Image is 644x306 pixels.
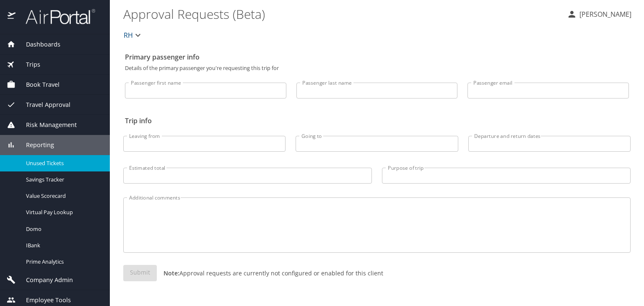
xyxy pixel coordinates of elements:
[577,9,631,19] p: [PERSON_NAME]
[16,80,60,89] span: Book Travel
[16,120,77,130] span: Risk Management
[16,296,71,305] span: Employee Tools
[125,50,629,64] h2: Primary passenger info
[16,140,54,150] span: Reporting
[16,40,60,49] span: Dashboards
[563,7,635,22] button: [PERSON_NAME]
[8,8,16,25] img: icon-airportal.png
[125,114,629,127] h2: Trip info
[120,27,147,44] button: RH
[26,208,100,216] span: Virtual Pay Lookup
[16,100,70,109] span: Travel Approval
[125,65,629,71] p: Details of the primary passenger you're requesting this trip for
[157,269,383,277] p: Approval requests are currently not configured or enabled for this client
[123,1,560,27] h1: Approval Requests (Beta)
[124,29,133,41] span: RH
[26,225,100,233] span: Domo
[164,269,179,277] strong: Note:
[16,60,40,69] span: Trips
[16,8,95,25] img: airportal-logo.png
[16,275,73,285] span: Company Admin
[26,241,100,249] span: IBank
[26,159,100,167] span: Unused Tickets
[26,192,100,200] span: Value Scorecard
[26,258,100,266] span: Prime Analytics
[26,176,100,184] span: Savings Tracker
